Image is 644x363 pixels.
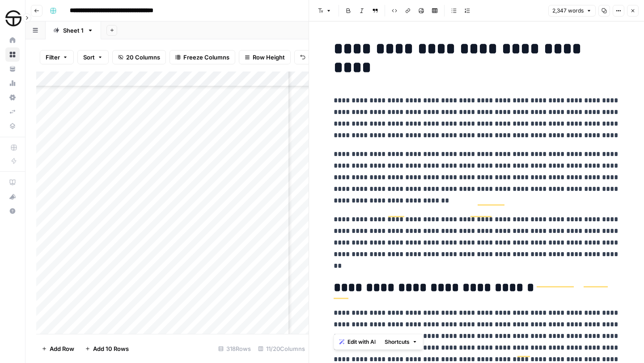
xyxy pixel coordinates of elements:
a: Data Library [5,119,20,133]
button: Add Row [36,342,80,356]
a: Settings [5,90,20,105]
div: What's new? [6,190,19,203]
a: Your Data [5,62,20,76]
button: Sort [77,50,109,64]
span: Edit with AI [347,338,376,346]
button: Help + Support [5,204,20,218]
span: 2,347 words [552,7,584,15]
button: 2,347 words [548,5,596,17]
img: SimpleTire Logo [5,10,21,26]
button: Edit with AI [336,336,379,348]
span: Shortcuts [385,338,410,346]
a: AirOps Academy [5,175,20,190]
span: Add Row [50,344,74,353]
button: Shortcuts [381,336,421,348]
a: Syncs [5,105,20,119]
span: Row Height [253,53,285,62]
span: Sort [83,53,95,62]
button: Workspace: SimpleTire [5,7,20,30]
div: Sheet 1 [63,26,84,35]
span: Freeze Columns [183,53,229,62]
button: Freeze Columns [169,50,235,64]
button: 20 Columns [112,50,166,64]
a: Browse [5,47,20,62]
span: Add 10 Rows [93,344,129,353]
div: 11/20 Columns [254,342,309,356]
a: Home [5,33,20,47]
button: What's new? [5,190,20,204]
span: 20 Columns [126,53,160,62]
a: Sheet 1 [46,21,101,39]
button: Add 10 Rows [80,342,134,356]
button: Filter [40,50,74,64]
button: Undo [294,50,329,64]
div: 318 Rows [215,342,254,356]
a: Usage [5,76,20,90]
button: Row Height [239,50,291,64]
span: Filter [46,53,60,62]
